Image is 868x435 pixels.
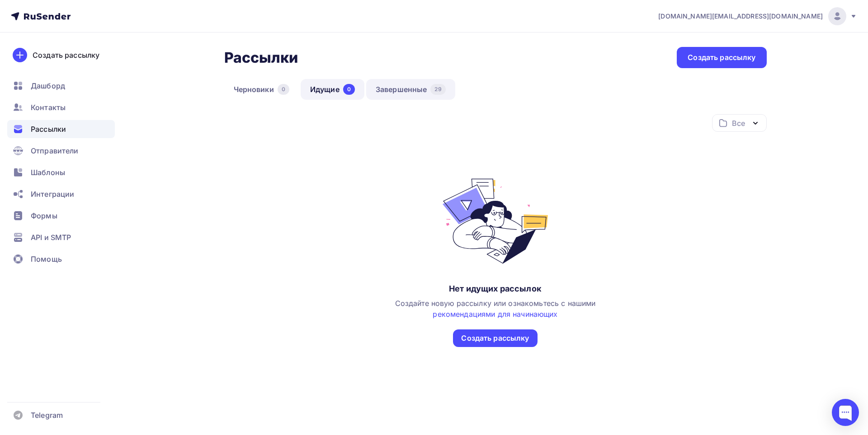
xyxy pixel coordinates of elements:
span: Отправители [31,145,79,156]
span: [DOMAIN_NAME][EMAIL_ADDRESS][DOMAIN_NAME] [658,12,823,21]
span: API и SMTP [31,232,71,243]
div: Нет идущих рассылок [449,283,542,294]
a: Отправители [7,142,115,160]
span: Дашборд [31,80,65,91]
span: Рассылки [31,124,66,134]
span: Контакты [31,102,66,113]
div: 0 [278,84,289,95]
span: Формы [31,210,57,221]
a: Формы [7,207,115,225]
a: Черновики0 [224,79,299,100]
a: Идущие0 [301,79,364,100]
div: Все [732,118,745,129]
span: Интеграции [31,189,74,199]
a: Рассылки [7,120,115,138]
button: Все [712,114,767,132]
div: Создать рассылку [461,333,529,343]
a: Дашборд [7,77,115,95]
h2: Рассылки [224,49,298,67]
span: Шаблоны [31,167,65,178]
div: 29 [430,84,445,95]
a: Шаблоны [7,163,115,181]
span: Telegram [31,410,63,421]
a: Завершенные29 [366,79,455,100]
a: [DOMAIN_NAME][EMAIL_ADDRESS][DOMAIN_NAME] [658,7,857,25]
div: Создать рассылку [33,50,99,60]
a: рекомендациями для начинающих [433,310,557,319]
span: Создайте новую рассылку или ознакомьтесь с нашими [395,299,596,319]
a: Контакты [7,98,115,116]
div: 0 [343,84,355,95]
span: Помощь [31,254,62,264]
div: Создать рассылку [688,52,755,63]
